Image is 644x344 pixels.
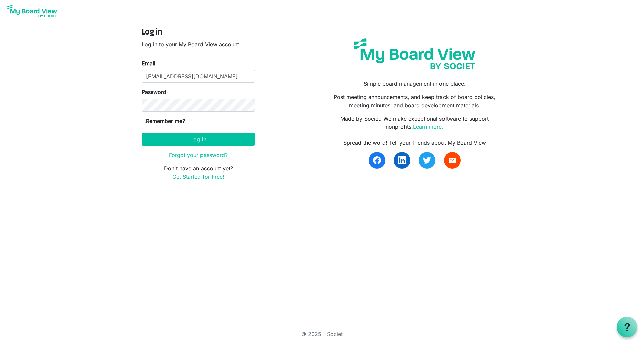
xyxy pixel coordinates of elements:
a: email [444,152,461,169]
a: Forgot your password? [169,152,228,158]
a: Learn more. [413,123,444,130]
label: Remember me? [142,117,185,125]
button: Log in [142,133,255,146]
img: linkedin.svg [398,156,406,164]
h4: Log in [142,28,255,38]
img: my-board-view-societ.svg [349,33,480,74]
label: Password [142,88,166,96]
img: My Board View Logo [5,3,59,19]
span: email [448,156,456,164]
p: Made by Societ. We make exceptional software to support nonprofits. [327,115,502,131]
img: twitter.svg [423,156,431,164]
a: © 2025 - Societ [301,331,343,337]
p: Log in to your My Board View account [142,40,255,48]
img: facebook.svg [373,156,381,164]
a: Get Started for Free! [172,173,224,180]
div: Spread the word! Tell your friends about My Board View [327,139,502,147]
p: Don't have an account yet? [142,164,255,181]
input: Remember me? [142,119,146,123]
p: Post meeting announcements, and keep track of board policies, meeting minutes, and board developm... [327,93,502,109]
p: Simple board management in one place. [327,80,502,88]
label: Email [142,59,155,67]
